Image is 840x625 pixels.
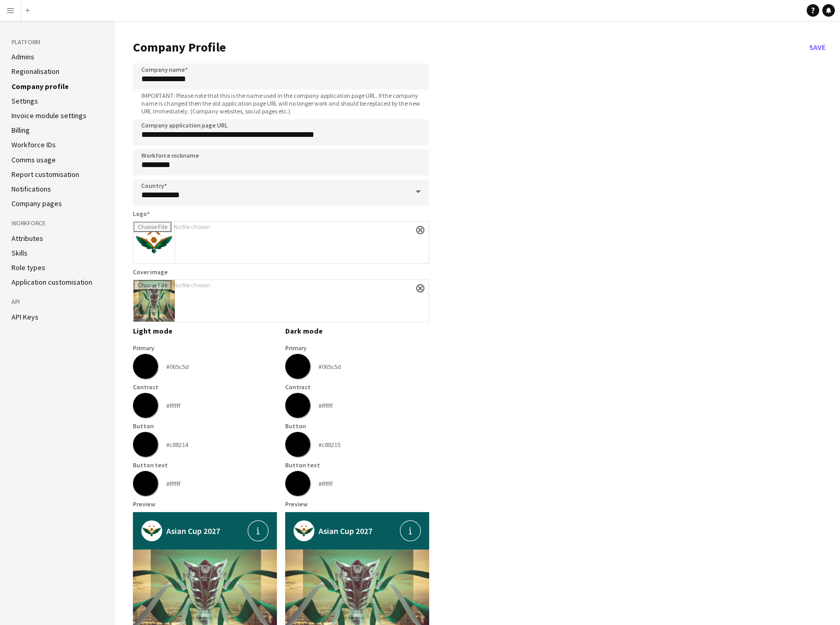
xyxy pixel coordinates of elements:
h3: Workforce [11,219,103,228]
a: Workforce IDs [11,140,56,149]
div: #ffffff [166,480,180,488]
a: Company pages [11,199,62,208]
a: Comms usage [11,155,56,164]
a: Role types [11,263,45,272]
h3: Light mode [133,326,277,336]
a: Notifications [11,184,51,194]
span: Asian Cup 2027 [166,525,220,537]
h3: Dark mode [285,326,429,336]
a: Skills [11,248,28,258]
div: #ffffff [319,480,333,488]
div: #065c5d [319,363,341,371]
a: Application customisation [11,277,92,287]
div: #ffffff [319,402,333,410]
a: Company profile [11,82,69,91]
h3: API [11,297,103,307]
img: thumb-c325221a-7558-4ad4-be16-17a7e80d5a97..png [141,520,162,541]
img: thumb-c325221a-7558-4ad4-be16-17a7e80d5a97..png [294,520,314,541]
div: #c88214 [166,441,188,449]
a: Admins [11,52,34,61]
a: Report customisation [11,170,79,179]
h3: Platform [11,37,103,47]
a: Settings [11,96,38,106]
div: #c88215 [319,441,340,449]
button: Save [805,39,830,56]
a: Attributes [11,234,43,243]
a: Regionalisation [11,67,59,76]
div: #065c5d [166,363,189,371]
a: Invoice module settings [11,111,87,120]
span: Asian Cup 2027 [319,525,372,537]
a: API Keys [11,312,39,322]
a: Billing [11,125,30,135]
h1: Company Profile [133,40,805,55]
div: #ffffff [166,402,180,410]
span: IMPORTANT: Please note that this is the name used in the company application page URL. If the com... [133,92,429,115]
